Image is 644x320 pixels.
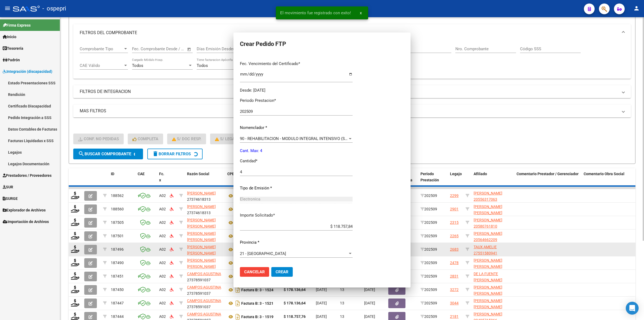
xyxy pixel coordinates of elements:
span: Comentario Prestador / Gerenciador [517,172,579,176]
span: CAE [138,172,145,176]
span: 187490 [111,261,124,265]
div: 2683 [450,246,459,253]
span: Borrar Filtros [152,152,191,156]
span: [DATE] [364,314,375,319]
mat-icon: search [78,150,85,157]
p: Cantidad [240,158,353,164]
div: 27378591037 [187,284,223,296]
button: Crear [271,267,293,277]
span: [DATE] [316,287,327,292]
div: 3272 [450,287,459,293]
span: [PERSON_NAME] [187,191,216,195]
span: [PERSON_NAME] 20564662209 [474,231,502,242]
div: 2831 [450,273,459,279]
datatable-header-cell: Afiliado [471,168,514,192]
mat-panel-title: FILTROS DE INTEGRACION [80,89,618,95]
span: A02 [159,207,166,211]
span: 202509 [420,247,437,251]
p: Fec. Vencimiento del Certificado [240,61,353,67]
span: A02 [159,193,166,198]
datatable-header-cell: CPBT [225,168,281,192]
strong: Factura B: 3 - 1521 [241,301,273,305]
div: 27289694140 [187,244,223,255]
span: Firma Express [3,22,31,28]
span: [PERSON_NAME] [PERSON_NAME] 20563183684 [474,299,502,315]
div: 27374618313 [187,204,223,215]
strong: $ 118.757,76 [284,314,306,319]
div: 27378591037 [187,271,223,282]
span: Buscar Comprobante [78,152,131,156]
span: Comentario Obra Social [584,172,624,176]
span: A02 [159,234,166,238]
div: 27378591037 [187,298,223,309]
span: SURGE [3,196,18,202]
div: 2299 [450,193,459,199]
span: A02 [159,220,166,225]
span: Razón Social [187,172,209,176]
datatable-header-cell: Razón Social [185,168,225,192]
button: Open calendar [186,46,192,52]
span: A02 [159,247,166,251]
span: Importación de Archivos [3,219,49,225]
span: - ospepri [42,3,66,15]
span: 202509 [420,301,437,305]
span: A02 [159,301,166,305]
span: A02 [159,261,166,265]
span: 202509 [420,234,437,238]
datatable-header-cell: ID [109,168,136,192]
datatable-header-cell: CAE [136,168,157,192]
datatable-header-cell: Período Prestación [418,168,448,192]
span: Conf. no pedidas [78,136,119,141]
mat-panel-title: MAS FILTROS [80,108,618,114]
span: Inicio [3,34,16,40]
p: Tipo de Emisión * [240,185,353,191]
span: CAMPOS AGUSTINA [187,285,221,289]
span: [DATE] [364,301,375,305]
span: S/ Doc Resp. [172,136,202,141]
span: El movimiento fue registrado con exito! [280,10,351,16]
input: Fecha fin [159,46,185,51]
div: 2265 [450,233,459,239]
span: [PERSON_NAME] [PERSON_NAME] [187,218,216,228]
span: 188562 [111,193,124,198]
input: Fecha inicio [132,46,154,51]
span: 187501 [111,234,124,238]
span: [DATE] [364,287,375,292]
span: 187505 [111,220,124,225]
span: 187444 [111,314,124,319]
span: CAE Válido [80,63,123,68]
div: Desde: [DATE] [240,87,353,94]
span: Electronica [240,197,260,202]
span: Padrón [3,57,20,63]
span: [DATE] [316,314,327,319]
div: 27289694140 [187,257,223,269]
span: 202509 [420,261,437,265]
div: 2181 [450,314,459,320]
span: 202509 [420,314,437,319]
mat-icon: person [633,5,640,12]
span: Completa [133,136,158,141]
span: 202509 [420,207,437,211]
span: 13 [340,301,344,305]
span: [PERSON_NAME] [187,204,216,209]
div: 27289694140 [187,217,223,228]
span: CPBT [227,172,237,176]
span: Todos [132,63,143,68]
span: Todos [197,63,208,68]
span: 202509 [420,193,437,198]
strong: $ 178.136,64 [284,301,306,305]
div: 27374618313 [187,190,223,202]
div: Open Intercom Messenger [626,302,639,315]
span: [PERSON_NAME] [PERSON_NAME] [187,258,216,269]
p: Cant. Max: 4 [240,148,353,154]
div: 2315 [450,220,459,226]
span: [PERSON_NAME] [PERSON_NAME] [187,245,216,255]
span: A02 [159,274,166,278]
h4: - filtros rápidos Integración - [73,123,631,129]
i: Descargar documento [234,286,241,294]
p: Nomenclador * [240,125,353,131]
span: 13 [340,287,344,292]
span: A02 [159,287,166,292]
span: Período Prestación [420,172,439,182]
span: 202509 [420,287,437,292]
